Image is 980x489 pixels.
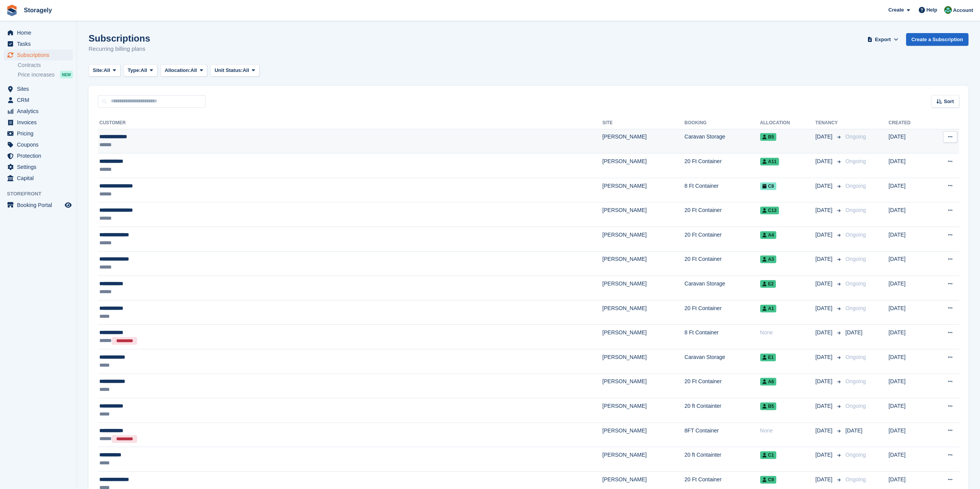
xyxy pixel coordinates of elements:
[685,117,760,129] th: Booking
[760,207,779,214] span: C13
[60,71,73,78] div: NEW
[816,427,834,435] span: [DATE]
[816,377,834,386] span: [DATE]
[846,158,866,164] span: Ongoing
[760,133,776,141] span: B5
[760,329,816,337] div: None
[685,129,760,154] td: Caravan Storage
[4,117,73,128] a: menu
[816,353,834,361] span: [DATE]
[846,354,866,360] span: Ongoing
[104,67,110,74] span: All
[602,154,684,178] td: [PERSON_NAME]
[165,67,191,74] span: Allocation:
[128,67,141,74] span: Type:
[17,200,63,210] span: Booking Portal
[685,374,760,398] td: 20 Ft Container
[7,190,77,198] span: Storefront
[816,402,834,410] span: [DATE]
[64,200,73,210] a: Preview store
[888,6,904,14] span: Create
[93,67,104,74] span: Site:
[4,173,73,184] a: menu
[141,67,147,74] span: All
[685,178,760,202] td: 8 Ft Container
[889,349,930,374] td: [DATE]
[889,374,930,398] td: [DATE]
[875,36,891,43] span: Export
[685,325,760,349] td: 8 Ft Container
[760,158,779,165] span: A11
[760,451,776,459] span: C1
[889,398,930,423] td: [DATE]
[602,398,684,423] td: [PERSON_NAME]
[4,139,73,150] a: menu
[816,231,834,239] span: [DATE]
[602,227,684,252] td: [PERSON_NAME]
[846,207,866,213] span: Ongoing
[191,67,197,74] span: All
[889,117,930,129] th: Created
[760,255,776,263] span: A3
[685,154,760,178] td: 20 Ft Container
[816,304,834,312] span: [DATE]
[17,27,63,38] span: Home
[760,117,816,129] th: Allocation
[760,378,776,386] span: A6
[889,129,930,154] td: [DATE]
[846,256,866,262] span: Ongoing
[866,33,900,46] button: Export
[889,178,930,202] td: [DATE]
[602,251,684,276] td: [PERSON_NAME]
[889,154,930,178] td: [DATE]
[846,134,866,140] span: Ongoing
[944,98,954,105] span: Sort
[602,129,684,154] td: [PERSON_NAME]
[17,128,63,139] span: Pricing
[685,300,760,325] td: 20 Ft Container
[602,117,684,129] th: Site
[889,325,930,349] td: [DATE]
[4,83,73,94] a: menu
[4,150,73,161] a: menu
[602,349,684,374] td: [PERSON_NAME]
[4,128,73,139] a: menu
[846,183,866,189] span: Ongoing
[685,349,760,374] td: Caravan Storage
[889,276,930,300] td: [DATE]
[602,276,684,300] td: [PERSON_NAME]
[243,67,249,74] span: All
[17,50,63,60] span: Subscriptions
[17,162,63,172] span: Settings
[944,6,952,14] img: Notifications
[846,476,866,482] span: Ongoing
[602,178,684,202] td: [PERSON_NAME]
[846,232,866,238] span: Ongoing
[846,403,866,409] span: Ongoing
[846,305,866,311] span: Ongoing
[760,427,816,435] div: None
[17,139,63,150] span: Coupons
[685,202,760,227] td: 20 Ft Container
[685,227,760,252] td: 20 Ft Container
[17,83,63,94] span: Sites
[846,378,866,384] span: Ongoing
[4,106,73,117] a: menu
[89,45,150,53] p: Recurring billing plans
[926,6,937,14] span: Help
[816,329,834,337] span: [DATE]
[816,476,834,484] span: [DATE]
[4,200,73,210] a: menu
[760,402,776,410] span: B5
[889,202,930,227] td: [DATE]
[4,27,73,38] a: menu
[6,5,18,16] img: stora-icon-8386f47178a22dfd0bd8f6a31ec36ba5ce8667c1dd55bd0f319d3a0aa187defe.svg
[161,64,208,77] button: Allocation: All
[889,447,930,472] td: [DATE]
[760,305,776,312] span: A1
[816,280,834,288] span: [DATE]
[17,173,63,184] span: Capital
[4,95,73,105] a: menu
[214,67,243,74] span: Unit Status:
[816,255,834,263] span: [DATE]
